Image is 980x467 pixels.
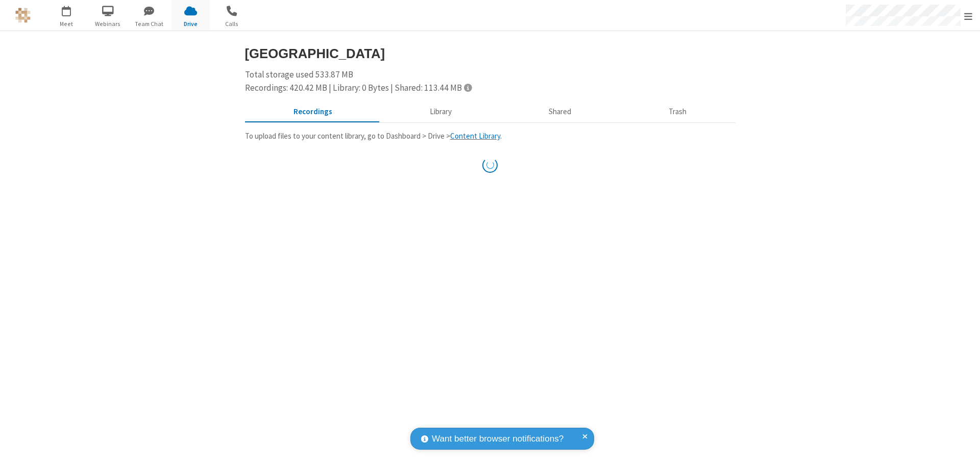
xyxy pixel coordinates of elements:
h3: [GEOGRAPHIC_DATA] [245,46,736,61]
span: Calls [213,19,251,29]
span: Webinars [89,19,127,29]
span: Team Chat [130,19,168,29]
div: Recordings: 420.42 MB | Library: 0 Bytes | Shared: 113.44 MB [245,82,736,95]
p: To upload files to your content library, go to Dashboard > Drive > . [245,131,736,142]
span: Want better browser notifications? [432,432,563,446]
iframe: Chat [954,440,972,460]
span: Meet [47,19,86,29]
span: Totals displayed include files that have been moved to the trash. [464,83,472,92]
button: Recorded meetings [245,102,381,122]
button: Shared during meetings [500,102,620,122]
button: Trash [620,102,736,122]
button: Content library [381,102,500,122]
span: Drive [171,19,210,29]
img: QA Selenium DO NOT DELETE OR CHANGE [15,8,31,23]
a: Content Library [450,131,500,141]
div: Total storage used 533.87 MB [245,68,736,94]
